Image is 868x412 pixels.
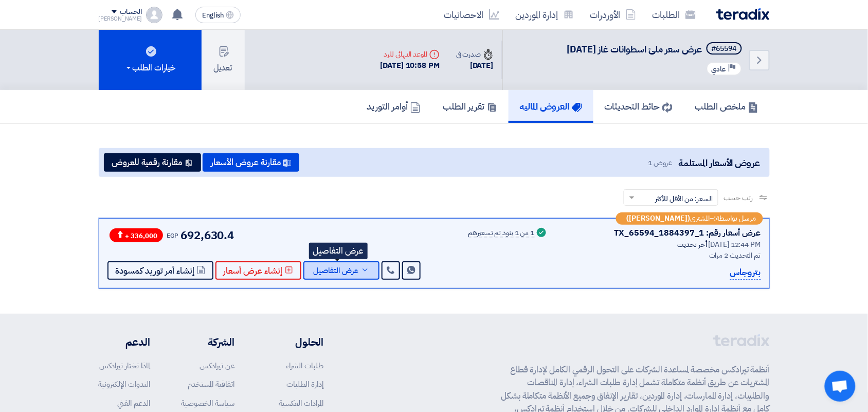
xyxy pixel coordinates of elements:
span: عروض 1 [648,157,672,168]
a: الأوردرات [582,3,644,27]
a: العروض الماليه [509,90,593,123]
h5: العروض الماليه [520,100,582,112]
div: [DATE] [456,60,493,71]
span: عادي [712,64,726,74]
h5: تقرير الطلب [443,100,497,112]
span: السعر: من الأقل للأكثر [655,193,713,204]
a: إدارة الموردين [508,3,582,27]
img: profile_test.png [146,7,162,23]
h5: أوامر التوريد [367,100,421,112]
a: المزادات العكسية [279,398,323,409]
button: إنشاء عرض أسعار [215,261,301,280]
span: المشتري [691,215,710,222]
a: الندوات الإلكترونية [99,379,151,390]
span: أخر تحديث [678,239,707,250]
a: اتفاقية المستخدم [188,379,234,390]
li: الحلول [265,334,323,350]
div: صدرت في [456,49,493,60]
b: ([PERSON_NAME]) [627,215,691,222]
span: رتب حسب [724,192,753,203]
button: مقارنة عروض الأسعار [203,153,299,172]
a: ملخص الطلب [684,90,770,123]
span: English [202,12,224,19]
span: + 336,000 [110,228,163,242]
div: 1 من 1 بنود تم تسعيرهم [468,229,535,238]
h5: حائط التحديثات [605,100,673,112]
a: الاحصائيات [436,3,508,27]
h5: عرض سعر ملئ اسطوانات غاز أبريل 2025 [567,42,744,57]
img: Teradix logo [716,8,770,20]
a: حائط التحديثات [593,90,684,123]
a: الطلبات [644,3,704,27]
div: – [616,212,763,225]
div: عرض أسعار رقم: TX_65594_1884397_1 [614,227,761,239]
button: مقارنة رقمية للعروض [104,153,201,172]
span: إنشاء عرض أسعار [224,267,283,275]
div: [PERSON_NAME] [99,16,142,22]
button: English [195,7,241,23]
span: [DATE] 12:44 PM [709,239,761,250]
a: لماذا تختار تيرادكس [100,360,151,371]
div: خيارات الطلب [124,62,176,74]
span: عرض سعر ملئ اسطوانات غاز [DATE] [567,42,702,56]
a: عن تيرادكس [200,360,234,371]
span: 692,630.4 [180,227,234,244]
button: خيارات الطلب [99,30,202,90]
li: الدعم [99,334,151,350]
h5: ملخص الطلب [695,100,758,112]
span: مرسل بواسطة: [714,215,756,222]
button: تعديل [202,30,245,90]
div: الحساب [120,8,142,16]
button: عرض التفاصيل [303,261,379,280]
div: الموعد النهائي للرد [381,49,440,60]
div: [DATE] 10:58 PM [381,60,440,71]
a: إدارة الطلبات [286,379,323,390]
div: تم التحديث 2 مرات [560,250,761,261]
a: تقرير الطلب [432,90,509,123]
li: الشركة [181,334,234,350]
button: إنشاء أمر توريد كمسودة [107,261,213,280]
div: #65594 [712,45,737,52]
a: طلبات الشراء [286,360,323,371]
a: Open chat [825,371,856,402]
div: عرض التفاصيل [309,243,368,259]
a: سياسة الخصوصية [181,398,234,409]
span: عروض الأسعار المستلمة [678,156,760,170]
p: بتروجاس [730,266,761,280]
a: أوامر التوريد [356,90,432,123]
span: إنشاء أمر توريد كمسودة [116,267,195,275]
span: عرض التفاصيل [314,267,359,275]
span: EGP [167,231,179,240]
a: الدعم الفني [118,398,151,409]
